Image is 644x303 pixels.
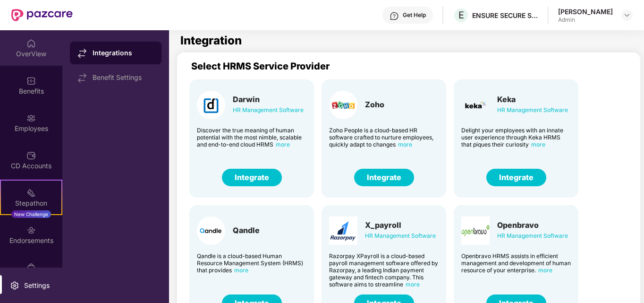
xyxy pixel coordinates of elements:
[26,76,36,86] img: svg+xml;base64,PHN2ZyBpZD0iQmVuZWZpdHMiIHhtbG5zPSJodHRwOi8vd3d3LnczLm9yZy8yMDAwL3N2ZyIgd2lkdGg9Ij...
[233,105,304,115] div: HR Management Software
[497,220,568,230] div: Openbravo
[93,74,154,81] div: Benefit Settings
[197,216,225,245] img: Card Logo
[486,169,546,186] button: Integrate
[11,210,51,218] div: New Challenge
[461,252,571,274] div: Openbravo HRMS assists in efficient management and development of human resource of your enterprise.
[365,231,436,241] div: HR Management Software
[497,95,568,104] div: Keka
[77,73,87,83] img: svg+xml;base64,PHN2ZyB4bWxucz0iaHR0cDovL3d3dy53My5vcmcvMjAwMC9zdmciIHdpZHRoPSIxNy44MzIiIGhlaWdodD...
[77,49,87,58] img: svg+xml;base64,PHN2ZyB4bWxucz0iaHR0cDovL3d3dy53My5vcmcvMjAwMC9zdmciIHdpZHRoPSIxNy44MzIiIGhlaWdodD...
[458,9,464,21] span: E
[497,105,568,115] div: HR Management Software
[26,113,36,123] img: svg+xml;base64,PHN2ZyBpZD0iRW1wbG95ZWVzIiB4bWxucz0iaHR0cDovL3d3dy53My5vcmcvMjAwMC9zdmciIHdpZHRoPS...
[329,252,439,288] div: Razorpay XPayroll is a cloud-based payroll management software offered by Razorpay, a leading Ind...
[461,127,571,148] div: Delight your employees with an innate user experience through Keka HRMS that piques their curiosity
[234,267,248,274] span: more
[21,281,52,290] div: Settings
[558,7,613,16] div: [PERSON_NAME]
[403,11,426,19] div: Get Help
[390,11,399,21] img: svg+xml;base64,PHN2ZyBpZD0iSGVscC0zMngzMiIgeG1sbnM9Imh0dHA6Ly93d3cudzMub3JnLzIwMDAvc3ZnIiB3aWR0aD...
[197,127,306,148] div: Discover the true meaning of human potential with the most nimble, scalable and end-to-end cloud ...
[472,11,538,20] div: ENSURE SECURE SERVICES PRIVATE LIMITED
[461,91,490,119] img: Card Logo
[233,225,260,235] div: Qandle
[26,39,36,48] img: svg+xml;base64,PHN2ZyBpZD0iSG9tZSIgeG1sbnM9Imh0dHA6Ly93d3cudzMub3JnLzIwMDAvc3ZnIiB3aWR0aD0iMjAiIG...
[531,141,545,148] span: more
[365,100,384,109] div: Zoho
[197,91,225,119] img: Card Logo
[26,151,36,160] img: svg+xml;base64,PHN2ZyBpZD0iQ0RfQWNjb3VudHMiIGRhdGEtbmFtZT0iQ0QgQWNjb3VudHMiIHhtbG5zPSJodHRwOi8vd3...
[497,231,568,241] div: HR Management Software
[276,141,290,148] span: more
[365,220,436,230] div: X_payroll
[354,169,414,186] button: Integrate
[26,188,36,198] img: svg+xml;base64,PHN2ZyB4bWxucz0iaHR0cDovL3d3dy53My5vcmcvMjAwMC9zdmciIHdpZHRoPSIyMSIgaGVpZ2h0PSIyMC...
[329,216,357,245] img: Card Logo
[558,16,613,24] div: Admin
[10,281,19,290] img: svg+xml;base64,PHN2ZyBpZD0iU2V0dGluZy0yMHgyMCIgeG1sbnM9Imh0dHA6Ly93d3cudzMub3JnLzIwMDAvc3ZnIiB3aW...
[197,252,306,274] div: Qandle is a cloud-based Human Resource Management System (HRMS) that provides
[26,225,36,235] img: svg+xml;base64,PHN2ZyBpZD0iRW5kb3JzZW1lbnRzIiB4bWxucz0iaHR0cDovL3d3dy53My5vcmcvMjAwMC9zdmciIHdpZH...
[180,35,242,46] h1: Integration
[1,199,61,208] div: Stepathon
[329,127,439,148] div: Zoho People is a cloud-based HR software crafted to nurture employees, quickly adapt to changes
[406,281,420,288] span: more
[398,141,412,148] span: more
[538,267,552,274] span: more
[11,9,73,21] img: New Pazcare Logo
[93,48,154,58] div: Integrations
[329,91,357,119] img: Card Logo
[222,169,282,186] button: Integrate
[233,95,304,104] div: Darwin
[623,11,631,19] img: svg+xml;base64,PHN2ZyBpZD0iRHJvcGRvd24tMzJ4MzIiIHhtbG5zPSJodHRwOi8vd3d3LnczLm9yZy8yMDAwL3N2ZyIgd2...
[461,216,490,245] img: Card Logo
[26,263,36,272] img: svg+xml;base64,PHN2ZyBpZD0iTXlfT3JkZXJzIiBkYXRhLW5hbWU9Ik15IE9yZGVycyIgeG1sbnM9Imh0dHA6Ly93d3cudz...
